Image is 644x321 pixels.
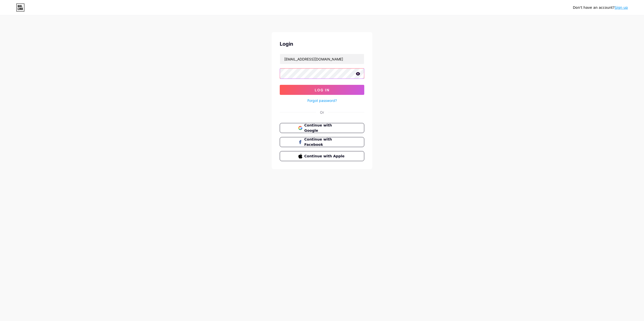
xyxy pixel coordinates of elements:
[307,98,337,103] a: Forgot password?
[304,123,346,133] span: Continue with Google
[280,85,364,95] button: Log In
[280,40,364,48] div: Login
[280,123,364,133] button: Continue with Google
[280,137,364,147] button: Continue with Facebook
[315,88,330,92] span: Log In
[320,110,324,115] div: Or
[280,54,364,64] input: Username
[304,154,346,159] span: Continue with Apple
[304,137,346,147] span: Continue with Facebook
[615,6,628,10] a: Sign up
[573,5,628,10] div: Don't have an account?
[280,151,364,161] button: Continue with Apple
